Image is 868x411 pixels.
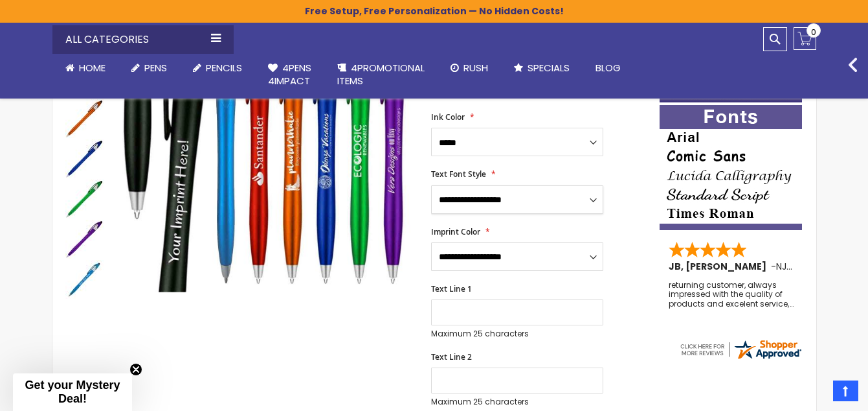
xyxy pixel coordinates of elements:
span: JB, [PERSON_NAME] [669,260,771,273]
div: All Categories [52,25,234,54]
div: Get your Mystery Deal!Close teaser [13,373,132,411]
span: 4Pens 4impact [268,61,311,88]
img: TouchWrite Query Stylus Pen [65,139,104,178]
img: TouchWrite Query Stylus Pen [65,99,104,138]
span: Specials [528,61,570,75]
div: returning customer, always impressed with the quality of products and excelent service, will retu... [669,281,794,309]
a: Pens [118,54,180,82]
a: 0 [794,27,816,50]
span: NJ [776,260,792,273]
span: Rush [463,61,488,75]
a: Home [52,54,118,82]
span: 0 [811,26,816,38]
div: TouchWrite Query Stylus Pen [65,98,106,138]
div: TouchWrite Query Stylus Pen [65,259,104,299]
div: TouchWrite Query Stylus Pen [65,218,106,259]
a: Specials [501,54,583,82]
span: Get your Mystery Deal! [25,379,120,405]
img: TouchWrite Query Stylus Pen [65,180,104,218]
a: Pencils [180,54,255,82]
span: Pens [144,61,167,75]
img: 4pens.com widget logo [678,338,803,361]
div: TouchWrite Query Stylus Pen [65,178,106,218]
button: Close teaser [129,363,142,376]
img: TouchWrite Query Stylus Pen [65,260,104,299]
span: Home [79,61,106,75]
span: Blog [595,61,621,75]
a: 4Pens4impact [255,54,324,96]
div: TouchWrite Query Stylus Pen [65,138,106,178]
span: Text Line 1 [431,283,472,294]
img: font-personalization-examples [660,105,802,230]
p: Maximum 25 characters [431,397,603,407]
span: Ink Color [431,112,465,123]
a: 4PROMOTIONALITEMS [324,54,438,96]
span: 4PROMOTIONAL ITEMS [337,61,425,88]
span: Text Line 2 [431,351,472,362]
a: Rush [438,54,501,82]
span: Imprint Color [431,226,480,237]
span: Pencils [206,61,242,75]
a: 4pens.com certificate URL [678,353,803,364]
iframe: Google Customer Reviews [761,376,868,411]
span: Text Font Style [431,169,486,180]
a: Blog [583,54,634,82]
p: Maximum 25 characters [431,329,603,339]
img: TouchWrite Query Stylus Pen [65,220,104,259]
